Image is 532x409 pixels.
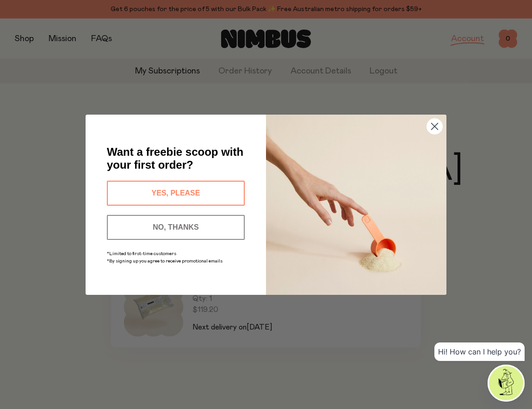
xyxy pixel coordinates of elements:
[107,215,245,240] button: NO, THANKS
[434,342,525,361] div: Hi! How can I help you?
[107,259,223,263] span: *By signing up you agree to receive promotional emails
[266,115,446,295] img: c0d45117-8e62-4a02-9742-374a5db49d45.jpeg
[489,366,523,400] img: agent
[107,181,245,206] button: YES, PLEASE
[107,146,243,171] span: Want a freebie scoop with your first order?
[107,251,176,256] span: *Limited to first-time customers
[427,118,443,134] button: Close dialog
